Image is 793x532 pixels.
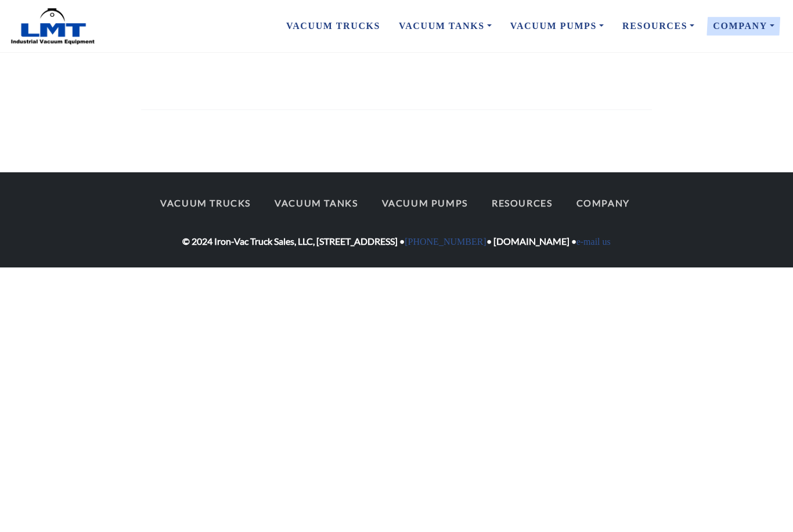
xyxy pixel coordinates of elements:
a: Vacuum Tanks [390,14,501,38]
a: Vacuum Pumps [501,14,613,38]
a: Vacuum Tanks [264,191,368,215]
a: Vacuum Pumps [371,191,478,215]
a: e-mail us [576,237,611,247]
a: Vacuum Trucks [150,191,261,215]
a: [PHONE_NUMBER] [405,237,486,247]
img: LMT [9,8,96,45]
a: Resources [481,191,563,215]
a: Vacuum Trucks [277,14,390,38]
a: Resources [613,14,704,38]
a: Company [704,14,784,38]
a: Company [566,191,640,215]
div: © 2024 Iron-Vac Truck Sales, LLC, [STREET_ADDRESS] • • [DOMAIN_NAME] • [141,191,652,249]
